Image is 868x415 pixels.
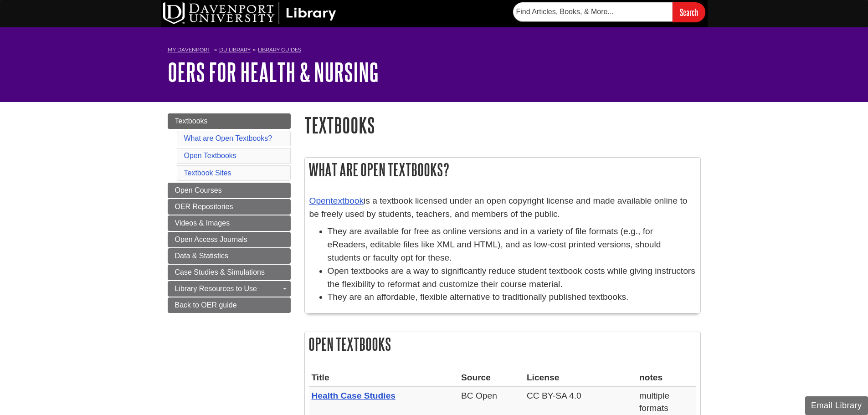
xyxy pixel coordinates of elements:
[637,369,696,386] th: notes
[168,232,291,247] a: Open Access Journals
[258,46,301,53] a: Library Guides
[309,195,696,221] p: is a textbook licensed under an open copyright license and made available online to be freely use...
[175,236,247,243] span: Open Access Journals
[305,332,700,356] h2: Open Textbooks
[168,281,291,297] a: Library Resources to Use
[175,301,237,309] span: Back to OER guide
[309,196,331,205] a: Open
[184,169,231,177] a: Textbook Sites
[168,297,291,313] a: Back to OER guide
[513,2,705,22] form: Searches DU Library's articles, books, and more
[312,391,395,400] a: Health Case Studies
[168,46,210,54] a: My Davenport
[459,369,524,386] th: Source
[175,203,233,210] span: OER Repositories
[168,215,291,231] a: Videos & Images
[328,265,696,291] li: Open textbooks are a way to significantly reduce student textbook costs while giving instructors ...
[673,2,705,22] input: Search
[168,265,291,280] a: Case Studies & Simulations
[175,285,257,292] span: Library Resources to Use
[168,113,291,129] a: Textbooks
[168,113,291,313] div: Guide Page Menu
[304,113,701,137] h1: Textbooks
[175,252,228,260] span: Data & Statistics
[175,219,230,227] span: Videos & Images
[168,58,379,86] a: OERs for Health & Nursing
[513,2,673,21] input: Find Articles, Books, & More...
[524,369,637,386] th: License
[175,186,222,194] span: Open Courses
[219,46,251,53] a: DU Library
[163,2,336,24] img: DU Library
[168,44,701,58] nav: breadcrumb
[175,268,265,276] span: Case Studies & Simulations
[328,291,696,304] li: They are an affordable, flexible alternative to traditionally published textbooks.
[184,134,272,142] a: What are Open Textbooks?
[168,248,291,264] a: Data & Statistics
[168,199,291,215] a: OER Repositories
[184,152,236,159] a: Open Textbooks
[168,183,291,198] a: Open Courses
[805,396,868,415] button: Email Library
[305,158,700,182] h2: What are Open Textbooks?
[328,225,696,264] li: They are available for free as online versions and in a variety of file formats (e.g., for eReade...
[309,369,459,386] th: Title
[330,196,364,205] a: textbook
[175,117,208,125] span: Textbooks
